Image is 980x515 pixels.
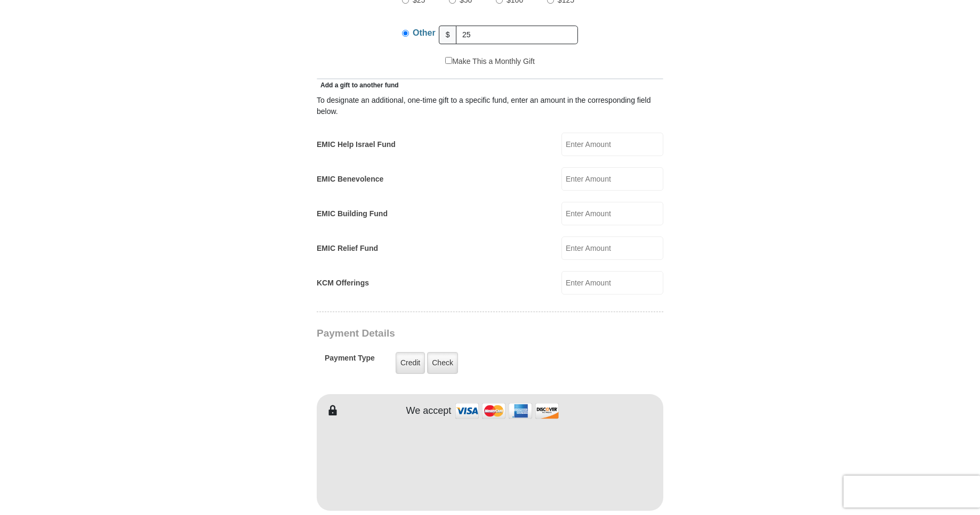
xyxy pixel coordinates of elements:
div: To designate an additional, one-time gift to a specific fund, enter an amount in the correspondin... [317,95,663,117]
h5: Payment Type [325,354,375,368]
input: Enter Amount [561,202,663,225]
img: credit cards accepted [454,399,560,422]
label: Check [427,352,458,374]
h3: Payment Details [317,328,589,340]
input: Enter Amount [561,133,663,156]
label: EMIC Building Fund [317,208,388,219]
label: EMIC Relief Fund [317,243,378,254]
iframe: reCAPTCHA [844,476,980,508]
label: Credit [396,352,425,374]
label: EMIC Benevolence [317,174,383,185]
h4: We accept [406,405,452,417]
input: Make This a Monthly Gift [445,57,452,64]
label: EMIC Help Israel Fund [317,139,396,150]
input: Enter Amount [561,236,663,260]
span: Other [413,28,436,37]
label: Make This a Monthly Gift [445,56,535,67]
input: Other Amount [456,26,578,44]
span: Add a gift to another fund [317,81,399,89]
input: Enter Amount [561,167,663,191]
span: $ [439,26,457,44]
input: Enter Amount [561,271,663,295]
label: KCM Offerings [317,277,369,289]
